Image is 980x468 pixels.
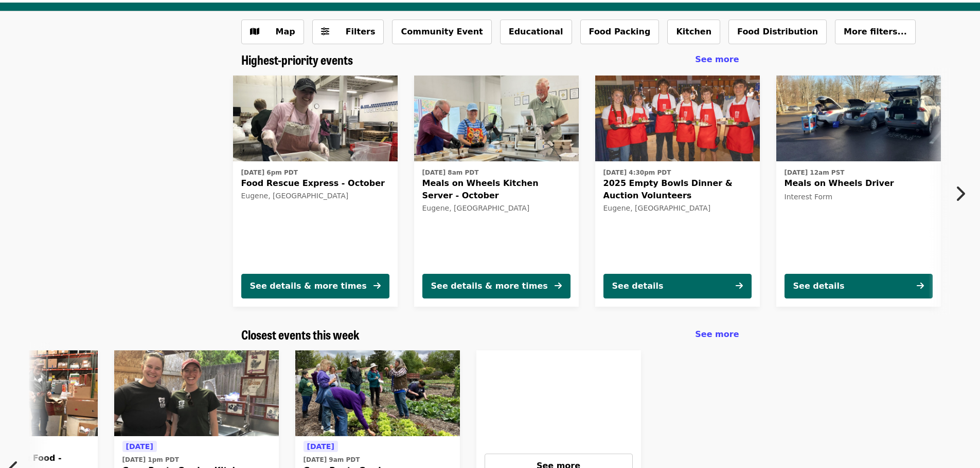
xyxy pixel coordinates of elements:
span: Highest-priority events [241,50,353,68]
div: Closest events this week [233,327,747,342]
button: More filters... [835,20,916,44]
a: See details for "2025 Empty Bowls Dinner & Auction Volunteers" [595,76,760,307]
button: Next item [946,179,980,208]
span: Interest Form [785,193,833,201]
div: Highest-priority events [233,52,747,67]
i: sliders-h icon [321,27,329,36]
img: Meals on Wheels Kitchen Server - October organized by FOOD For Lane County [414,76,579,162]
i: map icon [250,27,259,36]
button: Food Packing [580,20,660,44]
span: Map [276,27,295,36]
time: [DATE] 6pm PDT [241,168,298,177]
time: [DATE] 1pm PDT [122,455,179,464]
a: See details for "Meals on Wheels Driver" [776,76,941,307]
div: See details [612,280,664,292]
span: Meals on Wheels Kitchen Server - October [422,177,571,202]
time: [DATE] 4:30pm PDT [603,168,671,177]
button: See details & more times [422,274,571,298]
div: See details [793,280,845,292]
img: GrassRoots Garden Kitchen Clean-up organized by FOOD For Lane County [114,350,279,437]
i: arrow-right icon [555,281,562,291]
span: More filters... [844,27,907,36]
button: See details & more times [241,274,389,298]
img: Meals on Wheels Driver organized by FOOD For Lane County [776,76,941,162]
i: arrow-right icon [736,281,743,291]
span: [DATE] [307,442,334,451]
span: See more [695,54,739,64]
a: See details for "Meals on Wheels Kitchen Server - October" [414,76,579,307]
div: Eugene, [GEOGRAPHIC_DATA] [422,204,571,213]
button: Kitchen [667,20,720,44]
span: 2025 Empty Bowls Dinner & Auction Volunteers [603,177,752,202]
div: See details & more times [431,280,548,292]
button: Community Event [392,20,491,44]
time: [DATE] 9am PDT [304,455,360,464]
img: 2025 Empty Bowls Dinner & Auction Volunteers organized by FOOD For Lane County [595,76,760,162]
span: Food Rescue Express - October [241,177,389,190]
img: GrassRoots Garden organized by FOOD For Lane County [295,350,460,437]
button: See details [785,274,933,298]
time: [DATE] 12am PST [785,168,845,177]
time: [DATE] 8am PDT [422,168,479,177]
a: Highest-priority events [241,52,353,67]
span: Meals on Wheels Driver [785,177,933,190]
button: Filters (0 selected) [312,20,384,44]
span: Filters [346,27,376,36]
a: See details for "Food Rescue Express - October" [233,76,398,307]
span: Closest events this week [241,325,360,343]
button: Food Distribution [728,20,827,44]
button: See details [603,274,752,298]
span: [DATE] [126,442,153,451]
span: See more [695,329,739,339]
i: arrow-right icon [373,281,381,291]
a: See more [695,53,739,66]
div: See details & more times [250,280,367,292]
a: See more [695,328,739,341]
div: Eugene, [GEOGRAPHIC_DATA] [241,192,389,200]
i: arrow-right icon [917,281,924,291]
button: Show map view [241,20,304,44]
img: Food Rescue Express - October organized by FOOD For Lane County [233,76,398,162]
button: Educational [500,20,572,44]
i: chevron-right icon [955,184,965,203]
div: Eugene, [GEOGRAPHIC_DATA] [603,204,752,213]
a: Closest events this week [241,327,360,342]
